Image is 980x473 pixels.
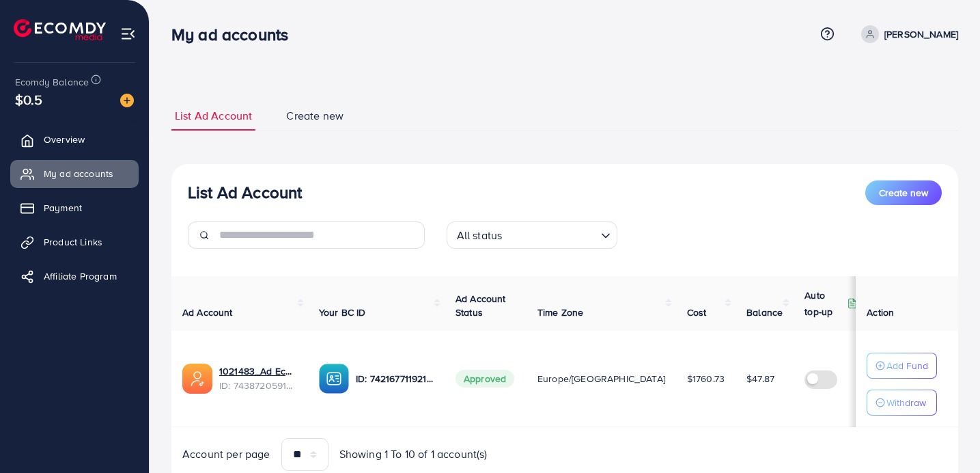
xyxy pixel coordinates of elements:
[746,372,774,386] span: $47.87
[447,221,617,249] div: Search for option
[356,370,434,387] p: ID: 7421677119211700241
[182,364,212,394] img: ic-ads-acc.e4c84228.svg
[804,287,844,320] p: Auto top-up
[537,306,583,319] span: Time Zone
[14,19,106,40] img: logo
[456,370,514,388] span: Approved
[537,372,665,386] span: Europe/[GEOGRAPHIC_DATA]
[856,25,958,43] a: [PERSON_NAME]
[454,226,505,245] span: All status
[15,75,89,89] span: Ecomdy Balance
[219,364,297,392] div: <span class='underline'>1021483_Ad Ecomdy sans frais_1731962118324</span></br>7438720591575744513
[120,94,134,107] img: image
[44,133,85,146] span: Overview
[182,306,233,319] span: Ad Account
[884,26,958,42] p: [PERSON_NAME]
[10,126,139,153] a: Overview
[182,446,270,462] span: Account per page
[219,379,297,392] span: ID: 7438720591575744513
[10,228,139,256] a: Product Links
[879,186,928,200] span: Create new
[865,180,942,205] button: Create new
[922,411,970,463] iframe: Chat
[171,25,299,44] h3: My ad accounts
[44,201,82,215] span: Payment
[867,390,937,416] button: Withdraw
[219,364,297,378] a: 1021483_Ad Ecomdy sans frais_1731962118324
[687,306,707,319] span: Cost
[867,353,937,379] button: Add Fund
[10,262,139,290] a: Affiliate Program
[44,235,102,249] span: Product Links
[15,90,43,109] span: $0.5
[687,372,725,386] span: $1760.73
[506,223,595,245] input: Search for option
[286,108,344,124] span: Create new
[44,269,117,283] span: Affiliate Program
[456,292,506,319] span: Ad Account Status
[886,357,928,374] p: Add Fund
[746,306,783,319] span: Balance
[175,108,252,124] span: List Ad Account
[319,306,366,319] span: Your BC ID
[339,446,488,462] span: Showing 1 To 10 of 1 account(s)
[886,394,926,411] p: Withdraw
[10,160,139,187] a: My ad accounts
[188,183,302,202] h3: List Ad Account
[120,26,136,42] img: menu
[10,194,139,221] a: Payment
[44,167,113,180] span: My ad accounts
[867,306,894,319] span: Action
[319,364,349,394] img: ic-ba-acc.ded83a64.svg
